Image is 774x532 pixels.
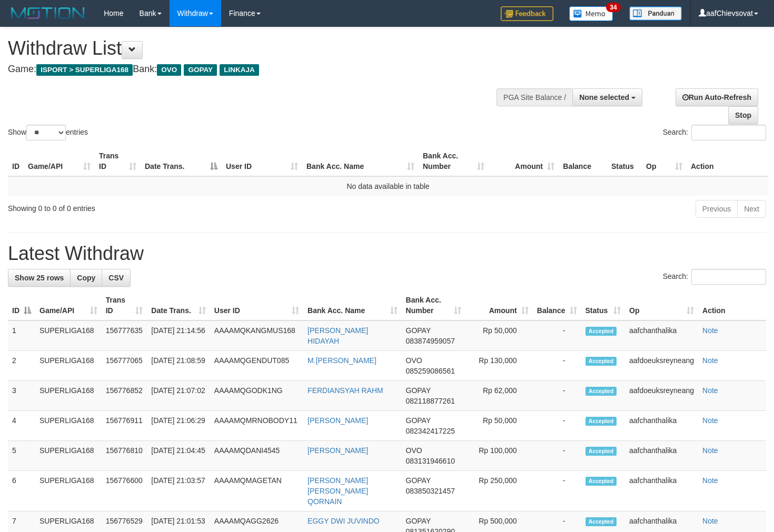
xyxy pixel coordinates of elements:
[625,471,698,511] td: aafchanthalika
[222,146,302,176] th: User ID: activate to sort column ascending
[307,356,376,365] a: M.[PERSON_NAME]
[533,471,581,511] td: -
[586,447,617,456] span: Accepted
[8,290,35,320] th: ID: activate to sort column descending
[702,517,718,525] a: Note
[210,290,303,320] th: User ID: activate to sort column ascending
[465,411,533,441] td: Rp 50,000
[702,386,718,395] a: Note
[687,146,768,176] th: Action
[8,381,35,411] td: 3
[147,471,210,511] td: [DATE] 21:03:57
[406,397,455,405] span: Copy 082118877261 to clipboard
[676,88,758,106] a: Run Auto-Refresh
[210,471,303,511] td: AAAAMQMAGETAN
[35,441,102,471] td: SUPERLIGA168
[220,64,259,76] span: LINKAJA
[108,274,124,282] span: CSV
[8,64,505,75] h4: Game: Bank:
[572,88,642,106] button: None selected
[307,517,380,525] a: EGGY DWI JUVINDO
[35,320,102,351] td: SUPERLIGA168
[586,387,617,396] span: Accepted
[8,146,24,176] th: ID
[702,446,718,455] a: Note
[210,320,303,351] td: AAAAMQKANGMUS168
[210,411,303,441] td: AAAAMQMRNOBODY11
[533,411,581,441] td: -
[210,381,303,411] td: AAAAMQGODK1NG
[184,64,217,76] span: GOPAY
[36,64,133,76] span: ISPORT > SUPERLIGA168
[406,326,431,335] span: GOPAY
[307,416,368,425] a: [PERSON_NAME]
[102,381,147,411] td: 156776852
[102,411,147,441] td: 156776911
[8,269,71,287] a: Show 25 rows
[35,471,102,511] td: SUPERLIGA168
[102,290,147,320] th: Trans ID: activate to sort column ascending
[303,290,401,320] th: Bank Acc. Name: activate to sort column ascending
[728,106,758,124] a: Stop
[586,357,617,366] span: Accepted
[302,146,419,176] th: Bank Acc. Name: activate to sort column ascending
[35,411,102,441] td: SUPERLIGA168
[15,274,64,282] span: Show 25 rows
[147,290,210,320] th: Date Trans.: activate to sort column ascending
[406,337,455,345] span: Copy 083874959057 to clipboard
[406,356,422,365] span: OVO
[406,367,455,375] span: Copy 085259086561 to clipboard
[625,441,698,471] td: aafchanthalika
[607,146,642,176] th: Status
[533,320,581,351] td: -
[625,411,698,441] td: aafchanthalika
[569,6,613,21] img: Button%20Memo.svg
[586,327,617,336] span: Accepted
[102,269,131,287] a: CSV
[629,6,682,21] img: panduan.png
[465,441,533,471] td: Rp 100,000
[579,93,629,102] span: None selected
[698,290,766,320] th: Action
[307,326,368,345] a: [PERSON_NAME] HIDAYAH
[8,471,35,511] td: 6
[501,6,553,21] img: Feedback.jpg
[210,441,303,471] td: AAAAMQDANI4545
[70,269,102,287] a: Copy
[406,427,455,435] span: Copy 082342417225 to clipboard
[141,146,222,176] th: Date Trans.: activate to sort column descending
[642,146,687,176] th: Op: activate to sort column ascending
[465,290,533,320] th: Amount: activate to sort column ascending
[406,446,422,455] span: OVO
[147,351,210,381] td: [DATE] 21:08:59
[419,146,489,176] th: Bank Acc. Number: activate to sort column ascending
[8,320,35,351] td: 1
[606,3,620,12] span: 34
[691,269,766,285] input: Search:
[696,200,738,218] a: Previous
[8,5,88,21] img: MOTION_logo.png
[465,351,533,381] td: Rp 130,000
[102,471,147,511] td: 156776600
[8,38,505,59] h1: Withdraw List
[35,381,102,411] td: SUPERLIGA168
[8,411,35,441] td: 4
[8,199,315,214] div: Showing 0 to 0 of 0 entries
[691,125,766,140] input: Search:
[102,441,147,471] td: 156776810
[26,125,66,140] select: Showentries
[702,326,718,335] a: Note
[102,320,147,351] td: 156777635
[402,290,466,320] th: Bank Acc. Number: activate to sort column ascending
[625,320,698,351] td: aafchanthalika
[8,441,35,471] td: 5
[625,290,698,320] th: Op: activate to sort column ascending
[147,320,210,351] td: [DATE] 21:14:56
[406,487,455,495] span: Copy 083850321457 to clipboard
[35,351,102,381] td: SUPERLIGA168
[586,477,617,486] span: Accepted
[307,446,368,455] a: [PERSON_NAME]
[8,176,768,196] td: No data available in table
[210,351,303,381] td: AAAAMQGENDUT085
[465,381,533,411] td: Rp 62,000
